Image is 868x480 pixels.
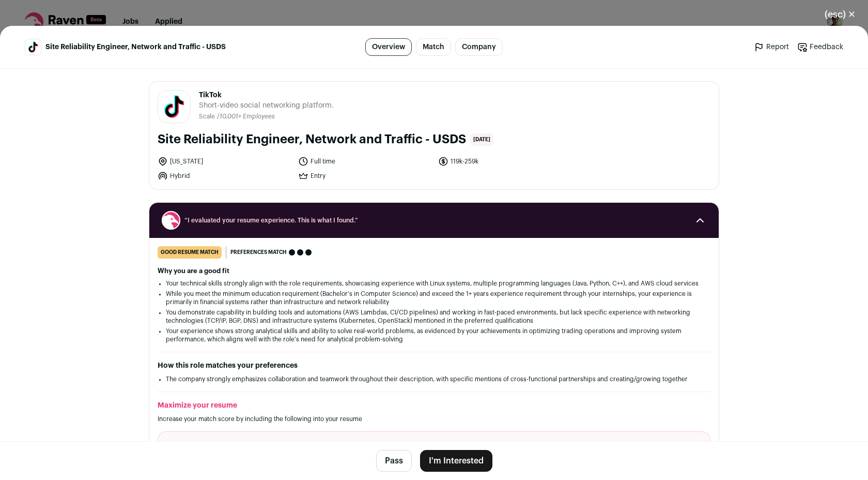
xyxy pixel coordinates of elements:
li: Full time [298,156,432,167]
li: You demonstrate capability in building tools and automations (AWS Lambdas, CI/CD pipelines) and w... [166,308,702,325]
span: Short-video social networking platform. [199,100,334,111]
a: Report [754,42,789,52]
span: Preferences match [230,247,287,258]
button: Close modal [812,3,868,26]
div: good resume match [158,246,222,259]
button: I'm Interested [420,450,492,472]
img: 4f647f012b339d19cb77a49d748a6d5c18c5e3d9155d65ba4186447a15ae78c9.jpg [25,39,41,55]
li: The company strongly emphasizes collaboration and teamwork throughout their description, with spe... [166,375,702,383]
li: Scale [199,113,217,121]
h2: Maximize your resume [158,400,710,411]
img: 4f647f012b339d19cb77a49d748a6d5c18c5e3d9155d65ba4186447a15ae78c9.jpg [158,91,190,123]
a: Company [455,38,503,56]
span: 10,001+ Employees [220,113,275,119]
li: Your technical skills strongly align with the role requirements, showcasing experience with Linux... [166,279,702,288]
li: [US_STATE] [158,156,292,167]
h2: Why you are a good fit [158,267,710,275]
li: / [217,113,275,121]
span: “I evaluated your resume experience. This is what I found.” [184,216,684,224]
li: Entry [298,171,432,181]
span: [DATE] [470,133,493,146]
a: Overview [365,38,412,56]
li: While you meet the minimum education requirement (Bachelor's in Computer Science) and exceed the ... [166,290,702,306]
a: Match [416,38,451,56]
li: Your experience shows strong analytical skills and ability to solve real-world problems, as evide... [166,327,702,343]
h1: Site Reliability Engineer, Network and Traffic - USDS [158,131,466,148]
button: Pass [376,450,412,472]
span: Site Reliability Engineer, Network and Traffic - USDS [45,42,226,52]
a: Feedback [797,42,843,52]
li: Hybrid [158,171,292,181]
p: Increase your match score by including the following into your resume [158,415,710,423]
h2: How this role matches your preferences [158,361,710,371]
span: TikTok [199,90,334,100]
li: 119k-259k [438,156,572,167]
